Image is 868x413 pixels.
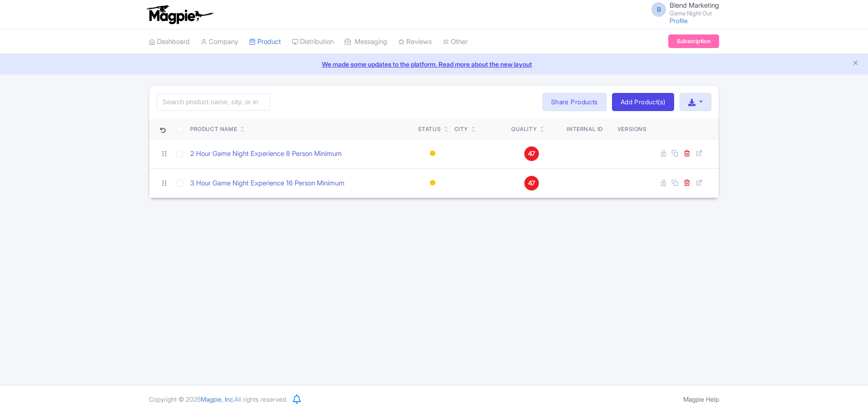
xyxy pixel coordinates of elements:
a: Company [201,29,238,54]
a: Subscription [668,34,719,48]
span: 47 [528,149,535,159]
a: Profile [670,17,688,24]
a: Reviews [398,29,432,54]
div: City [454,125,468,133]
small: Game Night Out [670,10,719,16]
a: Messaging [345,29,387,54]
a: B Blend Marketing Game Night Out [646,2,719,16]
a: 47 [511,146,552,161]
div: Quality [511,125,537,133]
a: Product [249,29,281,54]
a: 3 Hour Game Night Experience 16 Person Minimum [190,178,345,189]
span: 47 [528,178,535,188]
a: Dashboard [149,29,190,54]
th: Versions [614,118,651,139]
span: Blend Marketing [670,1,719,10]
a: Add Product(s) [612,93,674,111]
div: Building [428,176,437,189]
th: Internal ID [556,118,614,139]
div: Product Name [190,125,237,133]
a: Other [443,29,468,54]
span: Magpie, Inc. [201,395,234,403]
a: We made some updates to the platform. Read more about the new layout [5,59,863,69]
a: Share Products [542,93,607,111]
a: Distribution [292,29,334,54]
button: Close announcement [852,58,859,69]
input: Search product name, city, or interal id [157,93,270,111]
a: 47 [511,176,552,190]
div: Building [428,147,437,160]
span: B [651,2,666,17]
img: logo-ab69f6fb50320c5b225c76a69d11143b.png [144,5,215,24]
a: Magpie Help [683,395,719,403]
a: 2 Hour Game Night Experience 8 Person Minimum [190,149,342,159]
div: Copyright © 2025 All rights reserved. [143,394,293,404]
div: Status [418,125,441,133]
